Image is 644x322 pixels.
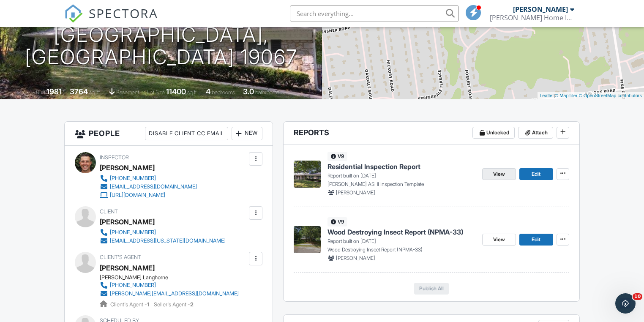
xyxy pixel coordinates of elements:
div: Bradley Home Inspections [490,14,574,22]
a: © MapTiler [555,93,578,98]
a: [PERSON_NAME] [100,262,155,274]
a: SPECTORA [64,11,158,29]
strong: 2 [190,301,194,308]
div: [PERSON_NAME][EMAIL_ADDRESS][DOMAIN_NAME] [110,290,239,297]
div: 3.0 [243,87,254,96]
strong: 1 [147,301,149,308]
span: bathrooms [255,89,279,96]
a: © OpenStreetMap contributors [579,93,642,98]
div: [EMAIL_ADDRESS][DOMAIN_NAME] [110,183,197,190]
input: Search everything... [290,5,459,22]
div: [PHONE_NUMBER] [110,175,156,182]
div: [PERSON_NAME] [100,161,155,174]
span: sq.ft. [187,89,198,96]
span: Built [36,89,45,96]
a: [URL][DOMAIN_NAME] [100,191,197,199]
span: Seller's Agent - [154,301,194,308]
span: 10 [633,293,642,300]
div: [PHONE_NUMBER] [110,282,156,289]
div: Disable Client CC Email [145,127,228,140]
iframe: Intercom live chat [615,293,636,314]
span: Inspector [100,154,129,161]
span: Client [100,208,118,215]
a: Leaflet [540,93,554,98]
img: The Best Home Inspection Software - Spectora [64,4,83,23]
span: Client's Agent - [110,301,150,308]
div: 4 [206,87,210,96]
h1: 561 Nottingham Dr [GEOGRAPHIC_DATA], [GEOGRAPHIC_DATA] 19067 [14,1,308,68]
a: [PHONE_NUMBER] [100,174,197,183]
a: [PHONE_NUMBER] [100,281,239,289]
div: New [232,127,262,140]
a: [PHONE_NUMBER] [100,228,226,237]
a: [EMAIL_ADDRESS][US_STATE][DOMAIN_NAME] [100,237,226,245]
div: [PERSON_NAME] Langhorne [100,274,246,281]
div: 3764 [70,87,88,96]
a: [EMAIL_ADDRESS][DOMAIN_NAME] [100,183,197,191]
span: bedrooms [212,89,235,96]
a: [PERSON_NAME][EMAIL_ADDRESS][DOMAIN_NAME] [100,289,239,298]
span: Lot Size [147,89,165,96]
span: SPECTORA [89,4,158,22]
span: sq. ft. [89,89,101,96]
div: [PHONE_NUMBER] [110,229,156,236]
div: [PERSON_NAME] [100,216,155,228]
span: Client's Agent [100,254,141,260]
div: [EMAIL_ADDRESS][US_STATE][DOMAIN_NAME] [110,237,226,244]
div: [PERSON_NAME] [513,5,568,14]
div: | [538,92,644,99]
div: [URL][DOMAIN_NAME] [110,192,165,199]
span: basement [116,89,139,96]
div: 1981 [46,87,62,96]
h3: People [65,122,273,146]
div: 11400 [166,87,186,96]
